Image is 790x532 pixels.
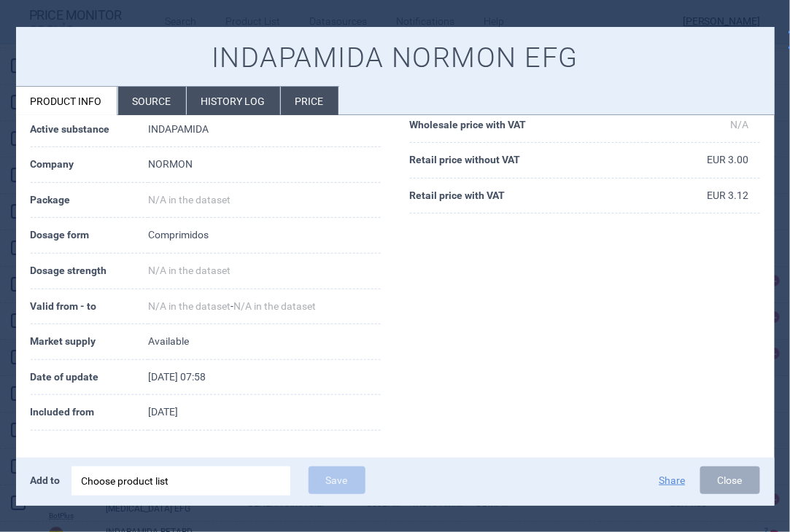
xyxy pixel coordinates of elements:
li: Product info [16,87,117,115]
div: Choose product list [71,466,290,496]
td: INDAPAMIDA [148,112,381,148]
li: Source [118,87,186,115]
td: Comprimidos [148,218,381,254]
th: Valid from - to [31,289,148,325]
th: Included from [31,395,148,431]
td: EUR 3.12 [647,179,760,214]
th: Wholesale price with VAT [410,108,647,144]
td: - [148,289,381,325]
td: EUR 3.00 [647,143,760,179]
button: Share [659,475,686,485]
th: Retail price with VAT [410,179,647,214]
th: Package [31,183,148,219]
span: N/A in the dataset [148,194,231,206]
span: N/A [731,119,749,130]
span: N/A in the dataset [148,265,231,276]
th: Dosage strength [31,254,148,289]
p: Add to [31,466,61,494]
span: N/A in the dataset [233,300,316,312]
td: [DATE] 07:58 [148,360,381,396]
th: Date of update [31,360,148,396]
button: Close [700,466,760,494]
th: Active substance [31,112,148,148]
h1: INDAPAMIDA NORMON EFG [31,42,760,75]
button: Save [309,466,365,494]
div: Choose product list [82,466,280,496]
span: N/A in the dataset [148,300,231,312]
td: NORMON [148,147,381,183]
td: Available [148,324,381,360]
li: Price [281,87,338,115]
th: Company [31,147,148,183]
th: Dosage form [31,218,148,254]
li: History log [187,87,280,115]
td: [DATE] [148,395,381,431]
th: Market supply [31,324,148,360]
th: Retail price without VAT [410,143,647,179]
